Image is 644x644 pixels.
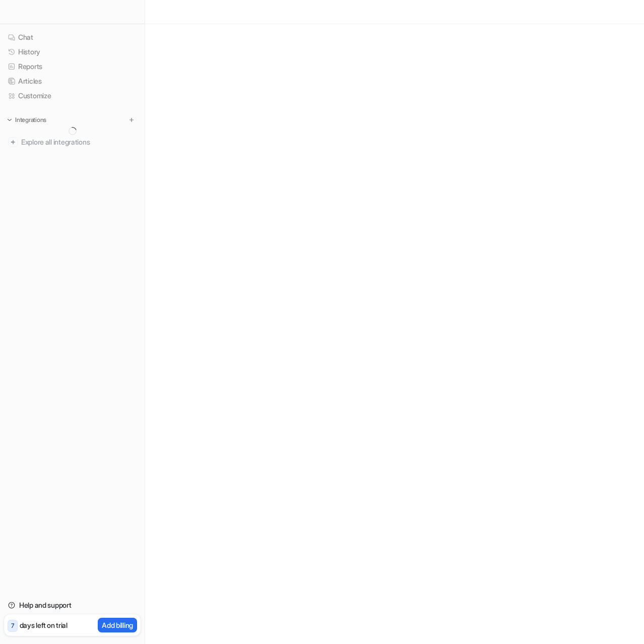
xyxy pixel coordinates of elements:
[102,620,133,630] p: Add billing
[8,137,18,147] img: explore all integrations
[15,116,46,124] p: Integrations
[4,45,141,59] a: History
[4,598,141,612] a: Help and support
[4,89,141,103] a: Customize
[4,135,141,149] a: Explore all integrations
[4,59,141,74] a: Reports
[4,74,141,88] a: Articles
[6,116,13,123] img: expand menu
[11,621,14,630] p: 7
[98,618,137,632] button: Add billing
[4,115,49,125] button: Integrations
[20,620,68,630] p: days left on trial
[4,30,141,44] a: Chat
[128,116,135,123] img: menu_add.svg
[21,134,137,150] span: Explore all integrations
